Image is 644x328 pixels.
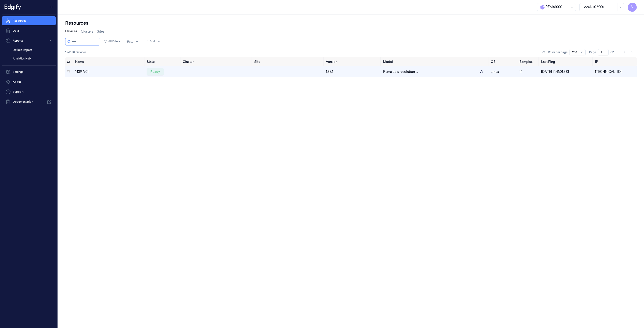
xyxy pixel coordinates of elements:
p: Rows per page [548,50,567,54]
button: Reports [2,36,56,45]
div: 14 [519,69,538,74]
a: Clusters [81,29,93,34]
span: Rema Low resolution ... [383,69,418,74]
span: R e [540,5,545,10]
div: [TECHNICAL_ID] [595,69,635,74]
button: V [628,3,637,12]
div: 1439-V01 [75,69,143,74]
th: Version [324,57,381,66]
span: of 1 [610,50,618,54]
div: ready [147,68,164,75]
th: Name [73,57,145,66]
a: Data [2,26,56,35]
a: Sites [97,29,104,34]
a: Devices [65,29,77,34]
a: Default Report [9,46,56,54]
button: About [2,77,56,86]
nav: pagination [621,49,635,55]
a: Analytics Hub [9,55,56,62]
p: linux [491,69,516,74]
a: Documentation [2,97,56,106]
th: State [145,57,181,66]
a: Settings [2,67,56,76]
div: 1.35.1 [326,69,380,74]
th: Model [381,57,489,66]
th: OS [489,57,518,66]
div: Resources [65,20,637,26]
th: Last Ping [539,57,593,66]
button: All Filters [102,38,122,45]
th: Cluster [181,57,252,66]
a: Support [2,87,56,96]
th: Site [252,57,324,66]
span: 1 of 150 Devices [65,50,86,54]
th: IP [593,57,637,66]
button: Toggle Navigation [48,3,56,11]
div: [DATE] 14:41:01.833 [541,69,591,74]
th: Samples [518,57,539,66]
span: Page [589,50,596,54]
a: Resources [2,16,56,25]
